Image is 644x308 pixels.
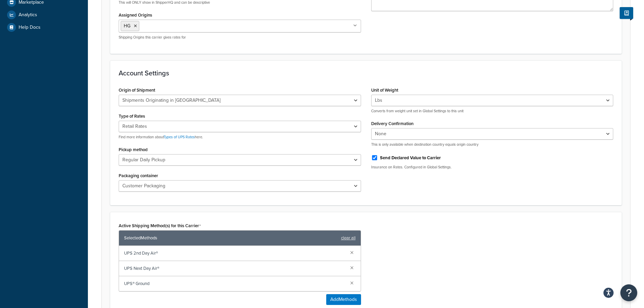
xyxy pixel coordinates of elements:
h3: Account Settings [119,69,613,77]
label: Send Declared Value to Carrier [380,155,441,161]
p: This is only available when destination country equals origin country [371,142,614,147]
label: Delivery Confirmation [371,121,413,126]
span: UPS® Ground [124,279,345,288]
span: Selected Methods [124,233,338,243]
span: Analytics [19,12,37,18]
button: AddMethods [326,294,361,305]
p: Converts from weight unit set in Global Settings to this unit [371,109,614,114]
label: Packaging container [119,173,158,178]
span: UPS 2nd Day Air® [124,248,345,258]
button: Show Help Docs [620,7,633,19]
span: Help Docs [19,25,41,30]
label: Pickup method [119,147,148,152]
p: Shipping Origins this carrier gives rates for [119,35,361,40]
span: UPS Next Day Air® [124,264,345,273]
label: Assigned Origins [119,13,152,18]
label: Unit of Weight [371,88,398,93]
label: Origin of Shipment [119,88,155,93]
a: Help Docs [5,21,83,33]
a: Types of UPS Rates [164,134,195,140]
p: Insurance on Rates. Configured in Global Settings. [371,165,614,170]
label: Active Shipping Method(s) for this Carrier [119,223,201,229]
button: Open Resource Center [620,284,637,301]
a: clear all [341,233,356,243]
label: Type of Rates [119,114,145,119]
span: HG [124,22,130,29]
p: Find more information about here. [119,135,361,140]
a: Analytics [5,9,83,21]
